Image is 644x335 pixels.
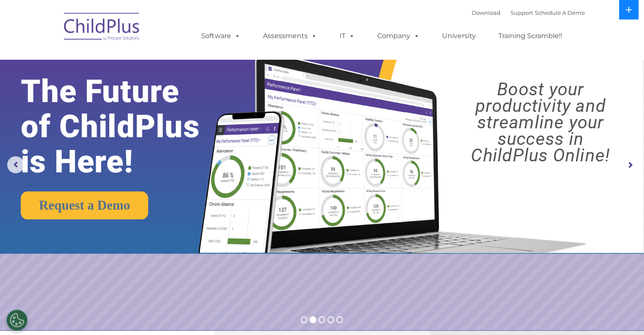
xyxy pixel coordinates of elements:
rs-layer: The Future of ChildPlus is Here! [21,74,227,179]
span: Phone number [118,91,154,97]
font: | [472,9,585,16]
a: Request a Demo [21,191,148,219]
a: Support [511,9,533,16]
a: Training Scramble!! [490,28,571,44]
a: Assessments [254,28,326,44]
a: University [434,28,484,44]
a: Software [193,28,249,44]
img: ChildPlus by Procare Solutions [60,7,144,49]
a: IT [331,28,363,44]
a: Company [369,28,428,44]
a: Schedule A Demo [535,9,585,16]
button: Cookies Settings [6,310,28,331]
rs-layer: Boost your productivity and streamline your success in ChildPlus Online! [445,81,636,163]
a: Download [472,9,500,16]
span: Last name [118,56,144,62]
